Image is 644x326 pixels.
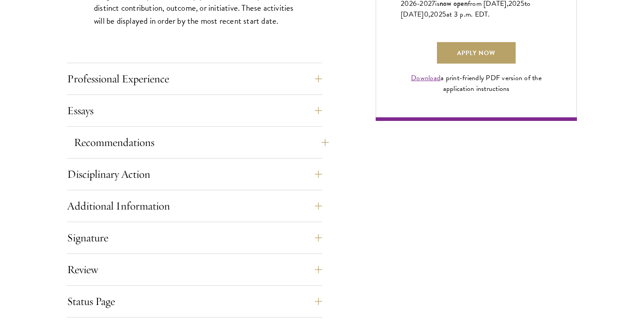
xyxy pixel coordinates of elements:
[67,291,322,312] button: Status Page
[428,9,430,20] span: ,
[67,100,322,121] button: Essays
[67,68,322,90] button: Professional Experience
[67,259,322,280] button: Review
[74,132,329,153] button: Recommendations
[442,9,446,20] span: 5
[437,42,516,64] a: Apply Now
[411,73,441,83] a: Download
[67,195,322,217] button: Additional Information
[67,163,322,185] button: Disciplinary Action
[401,73,552,94] div: a print-friendly PDF version of the application instructions
[430,9,442,20] span: 202
[446,9,490,20] span: at 3 p.m. EDT.
[67,227,322,249] button: Signature
[424,9,428,20] span: 0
